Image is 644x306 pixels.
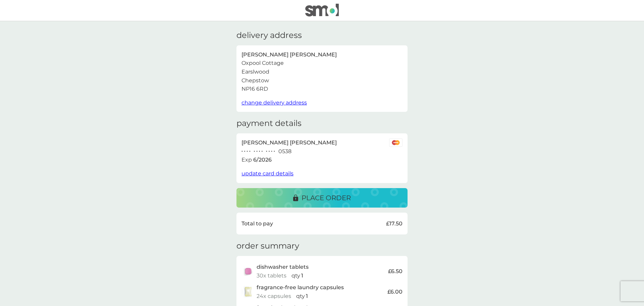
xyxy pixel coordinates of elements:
p: ● [269,150,270,153]
p: ● [244,150,246,153]
p: 0538 [278,147,291,156]
p: ● [247,150,248,153]
span: change delivery address [241,99,307,106]
p: Chepstow [241,76,269,85]
p: Earslwood [241,68,269,76]
p: place order [302,192,351,203]
h3: payment details [236,119,302,128]
p: 1 [301,271,303,280]
p: 1 [306,292,308,301]
p: qty [291,271,300,280]
img: smol [305,4,339,16]
p: ● [266,150,267,153]
p: ● [241,150,243,153]
p: ● [249,150,251,153]
p: 6 / 2026 [253,156,272,164]
button: change delivery address [241,98,307,107]
p: ● [256,150,258,153]
p: NP16 6RD [241,85,268,93]
p: ● [271,150,272,153]
p: Oxpool Cottage [241,59,284,68]
p: ● [261,150,263,153]
p: 24x capsules [257,292,291,301]
h3: order summary [236,241,299,251]
p: dishwasher tablets [257,263,309,271]
p: qty [296,292,305,301]
p: [PERSON_NAME] [PERSON_NAME] [241,138,337,147]
p: £6.50 [388,267,402,276]
p: Exp [241,156,252,164]
p: ● [274,150,275,153]
span: update card details [241,170,293,177]
p: £17.50 [386,219,402,228]
p: £6.00 [387,288,402,296]
p: ● [259,150,260,153]
p: 30x tablets [257,271,286,280]
p: Total to pay [241,219,273,228]
h3: delivery address [236,31,302,40]
p: ● [254,150,255,153]
button: update card details [241,169,293,178]
p: [PERSON_NAME] [PERSON_NAME] [241,50,337,59]
button: place order [236,188,408,208]
p: fragrance-free laundry capsules [257,283,344,292]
